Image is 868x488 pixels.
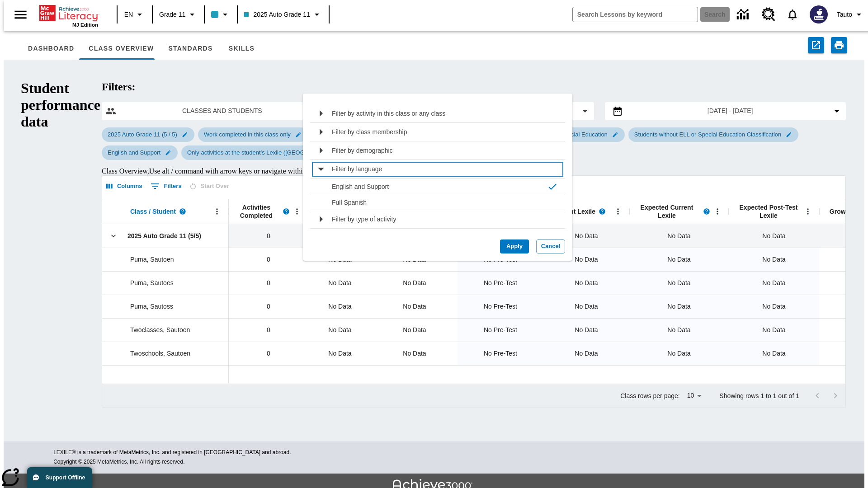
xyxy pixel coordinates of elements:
span: No Data, Puma, Sautoen [667,255,690,264]
span: No Data, Twoschools, Sautoen [667,349,690,358]
button: Open Menu [801,205,815,218]
span: 0 [267,302,270,311]
span: Classes and Students [123,106,321,116]
span: No Data [575,302,598,311]
svg: Sub Menu button [314,162,328,176]
span: Twoschools, Sautoen [130,349,190,358]
div: No Data, Puma, Sautoss [398,297,430,315]
span: 0 [267,349,270,358]
div: No Data, Twoschools, Sautoen [398,344,430,362]
span: 2025 Auto Grade 11 [244,10,310,19]
button: Export to CSV [808,37,824,53]
div: No Data, Puma, Sautoen [543,248,629,271]
span: Tauto [837,10,852,19]
button: Profile/Settings [833,6,868,23]
div: 0, Puma, Sautoen [229,248,308,271]
div: No Data, Puma, Sautoss [543,295,629,318]
button: Open Menu [210,205,224,218]
span: 0 [267,325,270,335]
input: search field [573,7,698,22]
span: No Data [575,255,598,264]
p: Filter by type of activity [332,215,396,224]
span: Students without ELL or Special Education Classification [629,131,787,138]
span: Expected Post-Test Lexile [733,203,804,220]
p: Filter by language [332,164,382,174]
button: Select classes and students menu item [105,106,339,117]
button: Show filters [148,179,184,193]
span: No Data [324,321,356,339]
span: Twoclasses, Sautoen [130,325,190,334]
span: Activities Completed [233,203,279,220]
span: No Pre-Test, Puma, Sautoes [484,278,517,288]
div: Home [39,3,98,28]
button: Grade: Grade 11, Select a grade [156,6,201,23]
button: Open Menu [290,205,304,218]
span: No Data [575,349,598,358]
span: Class / Student [130,207,176,216]
span: No Pre-Test, Twoclasses, Sautoen [484,325,517,335]
button: Skills [220,38,263,60]
span: Only activities at the student's Lexile ([GEOGRAPHIC_DATA]) [182,149,354,156]
div: No Data, 2025 Auto Grade 11 (5/5) [543,224,629,248]
button: Select columns [104,179,145,193]
p: Filter by activity in this class or any class [332,109,445,118]
span: EN [124,10,133,19]
li: Sub Menu buttonFilter by class membership [310,123,565,141]
span: Puma, Sautoss [130,302,173,311]
p: Full Spanish [332,198,554,207]
button: Print [831,37,847,53]
div: 0, Twoclasses, Sautoen [229,318,308,342]
div: Edit 2025 Auto Grade 11 (5 / 5) filter selected submenu item [102,127,194,142]
div: No Data, Puma, Sautoss [308,295,372,318]
div: Edit Only activities at the student's Lexile (Reading) filter selected submenu item [181,145,366,160]
span: No Data, Puma, Sautoen [762,255,785,264]
span: Work completed in this class only [198,131,296,138]
span: No Data [575,231,598,241]
div: No Data, Puma, Sautoes [543,271,629,295]
div: 0, Puma, Sautoes [229,271,308,295]
button: Class color is light blue. Change class color [208,6,234,23]
span: Puma, Sautoes [130,278,174,287]
button: Read more about Current Lexile [595,205,609,218]
button: Read more about Class / Student [176,205,189,218]
img: Avatar [810,5,828,23]
li: Sub Menu buttonFilter by activity in this class or any class [310,104,565,123]
span: No Data [575,278,598,288]
div: No Data, Puma, Sautoes [308,271,372,295]
h1: Student performance data [21,80,100,421]
li: Sub Menu buttonFilter by language [310,160,565,178]
span: No Data, Twoclasses, Sautoen [762,325,785,335]
span: 0 [267,255,270,264]
span: Support Offline [46,474,85,481]
div: 0, Puma, Sautoss [229,295,308,318]
p: Showing rows 1 to 1 out of 1 [719,391,799,400]
span: 0 [267,278,270,288]
span: No Data, Puma, Sautoss [667,302,690,311]
div: No Data, Puma, Sautoes [398,274,430,292]
span: No Data, 2025 Auto Grade 11 (5/5) [667,231,690,241]
li: Sub Menu buttonFilter by demographic [310,141,565,160]
button: Open Menu [611,205,625,218]
span: No Data, Puma, Sautoes [667,278,690,288]
a: Data Center [731,2,756,27]
svg: Sub Menu button [314,143,328,158]
span: No Data, 2025 Auto Grade 11 (5/5) [762,231,785,241]
span: No Data [324,297,356,316]
span: No Pre-Test, Puma, Sautoss [484,302,517,311]
span: No Pre-Test, Twoschools, Sautoen [484,349,517,358]
h2: Filters: [102,81,846,93]
span: [DATE] - [DATE] [708,106,753,116]
div: No Data, Twoclasses, Sautoen [543,318,629,342]
div: drop down list [303,94,572,261]
div: Edit Special Education filter selected submenu item [555,127,625,142]
span: English and Support [102,149,166,156]
p: Class rows per page: [620,391,680,400]
button: Open Menu [711,205,724,218]
span: Puma, Sautoen [130,255,174,264]
span: No Data, Puma, Sautoes [762,278,785,288]
span: No Data [324,344,356,363]
p: Filter by demographic [332,146,393,155]
div: Edit Students without ELL or Special Education Classification filter selected submenu item [628,127,798,142]
button: Support Offline [27,467,92,488]
svg: Sub Menu button [314,212,328,226]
